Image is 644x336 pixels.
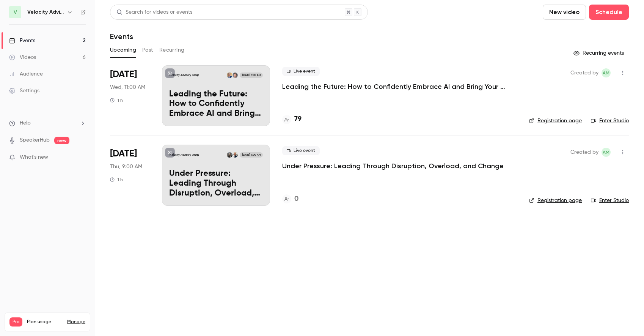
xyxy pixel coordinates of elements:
[9,87,39,95] div: Settings
[110,145,150,205] div: Aug 28 Thu, 9:00 AM (America/Denver)
[294,194,298,204] h4: 0
[240,73,262,78] span: [DATE] 11:00 AM
[529,117,582,125] a: Registration page
[603,148,609,157] span: AM
[159,44,185,56] button: Recurring
[110,32,133,41] h1: Events
[294,114,302,125] h4: 79
[116,8,192,16] div: Search for videos or events
[27,319,63,325] span: Plan usage
[227,152,232,158] img: Amanda Nichols
[110,163,142,170] span: Thu, 9:00 AM
[110,68,137,80] span: [DATE]
[282,146,320,155] span: Live event
[589,5,629,20] button: Schedule
[162,65,270,126] a: Velocity Advisory GroupWes BoggsDan Silvert[DATE] 11:00 AMLeading the Future: How to Confidently ...
[20,153,48,161] span: What's new
[110,148,137,160] span: [DATE]
[54,137,69,144] span: new
[20,119,31,127] span: Help
[77,154,86,161] iframe: Noticeable Trigger
[27,8,64,16] h6: Velocity Advisory Group
[110,97,123,103] div: 1 h
[543,5,586,20] button: New video
[602,68,611,77] span: Abbie Mood
[529,197,582,204] a: Registration page
[282,194,298,204] a: 0
[9,54,36,61] div: Videos
[110,177,123,183] div: 1 h
[282,114,302,125] a: 79
[162,145,270,205] a: Velocity Advisory GroupChristian NielsonAmanda Nichols[DATE] 9:00 AMUnder Pressure: Leading Throu...
[142,44,153,56] button: Past
[9,70,43,78] div: Audience
[169,73,199,77] p: Velocity Advisory Group
[110,44,136,56] button: Upcoming
[570,47,629,59] button: Recurring events
[570,68,598,77] span: Created by
[169,153,199,157] p: Velocity Advisory Group
[20,136,50,144] a: SpeakerHub
[67,319,85,325] a: Manage
[232,152,238,158] img: Christian Nielson
[282,161,504,170] a: Under Pressure: Leading Through Disruption, Overload, and Change
[602,148,611,157] span: Abbie Mood
[14,8,17,16] span: V
[591,117,629,125] a: Enter Studio
[570,148,598,157] span: Created by
[9,317,22,327] span: Pro
[591,197,629,204] a: Enter Studio
[282,67,320,76] span: Live event
[169,169,263,198] p: Under Pressure: Leading Through Disruption, Overload, and Change
[9,119,86,127] li: help-dropdown-opener
[240,152,262,158] span: [DATE] 9:00 AM
[227,73,232,78] img: Dan Silvert
[9,37,35,44] div: Events
[282,82,510,91] a: Leading the Future: How to Confidently Embrace AI and Bring Your Team Along
[169,90,263,119] p: Leading the Future: How to Confidently Embrace AI and Bring Your Team Along
[110,65,150,126] div: Aug 20 Wed, 11:00 AM (America/Denver)
[232,73,238,78] img: Wes Boggs
[110,84,145,91] span: Wed, 11:00 AM
[603,68,609,77] span: AM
